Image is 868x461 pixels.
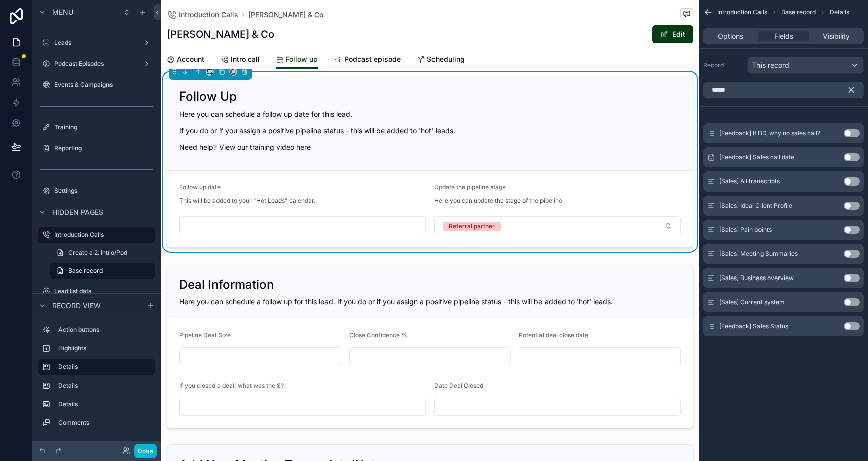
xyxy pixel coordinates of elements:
label: Reporting [54,144,153,152]
button: Edit [652,25,693,43]
a: Create a 2. Intro/Pod [50,245,155,261]
span: [Feedback] If BD, why no sales call? [719,129,820,137]
span: Visibility [823,31,850,41]
button: Select Button [434,216,681,235]
label: Training [54,123,153,131]
button: Done [134,444,157,458]
label: Introduction Calls [54,231,149,239]
span: [Sales] Business overview [719,274,794,282]
span: Fields [774,31,793,41]
a: Reporting [38,140,155,156]
span: [Sales] Pain points [719,226,772,234]
span: Record view [52,301,101,311]
span: Base record [781,8,816,16]
a: [PERSON_NAME] & Co [248,10,323,20]
span: [Sales] Current system [719,298,785,306]
span: Hidden pages [52,207,103,217]
label: Action buttons [58,326,151,334]
label: Lead list data [54,287,153,295]
label: Details [58,363,147,371]
a: Base record [50,263,155,279]
p: If you do or if you assign a positive pipeline status - this will be added to 'hot' leads. [179,125,681,136]
h1: [PERSON_NAME] & Co [167,27,274,41]
p: Here you can update the stage of the pipeline [434,196,562,205]
a: Scheduling [417,50,465,70]
a: Events & Campaigns [38,77,155,93]
a: Podcast Episodes [38,56,155,72]
span: Introduction Calls [179,10,238,20]
label: Record [703,61,743,69]
a: Podcast episode [334,50,401,70]
span: [Sales] Meeting Summaries [719,250,798,258]
span: Introduction Calls [717,8,767,16]
span: Account [177,54,204,64]
label: Details [58,400,151,408]
p: This will be added to your "Hot Leads" calendar. [179,196,315,205]
span: Podcast episode [344,54,401,64]
span: [Sales] Ideal Client Profile [719,202,792,210]
label: Highlights [58,344,151,352]
span: Follow up [286,54,318,64]
span: This record [752,60,789,70]
span: Follow up date [179,183,221,191]
label: Events & Campaigns [54,81,153,89]
a: Lead list data [38,283,155,299]
p: Here you can schedule a follow up date for this lead. [179,109,681,119]
button: This record [747,57,864,74]
a: Follow up [276,50,318,69]
a: Introduction Calls [167,10,238,20]
h2: Follow Up [179,88,237,105]
span: Update the pipeline stage [434,183,506,191]
a: Leads [38,35,155,51]
a: Introduction Calls [38,227,155,243]
p: Need help? View our training video here [179,142,681,152]
span: Intro call [231,54,260,64]
span: Base record [68,267,103,275]
a: Account [167,50,204,70]
span: Scheduling [427,54,465,64]
label: Details [58,382,151,390]
label: Settings [54,187,153,195]
div: Referral partner [449,222,495,231]
label: Leads [54,39,139,47]
span: Create a 2. Intro/Pod [68,249,127,257]
span: [Feedback] Sales call date [719,153,794,161]
a: Intro call [221,50,260,70]
span: [Sales] All transcripts [719,177,780,186]
label: Comments [58,419,151,427]
span: [Feedback] Sales Status [719,322,788,330]
span: Options [718,31,743,41]
a: Settings [38,182,155,199]
span: Menu [52,7,73,17]
a: Training [38,119,155,135]
div: scrollable content [32,317,161,441]
label: Podcast Episodes [54,60,139,68]
span: Details [830,8,849,16]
